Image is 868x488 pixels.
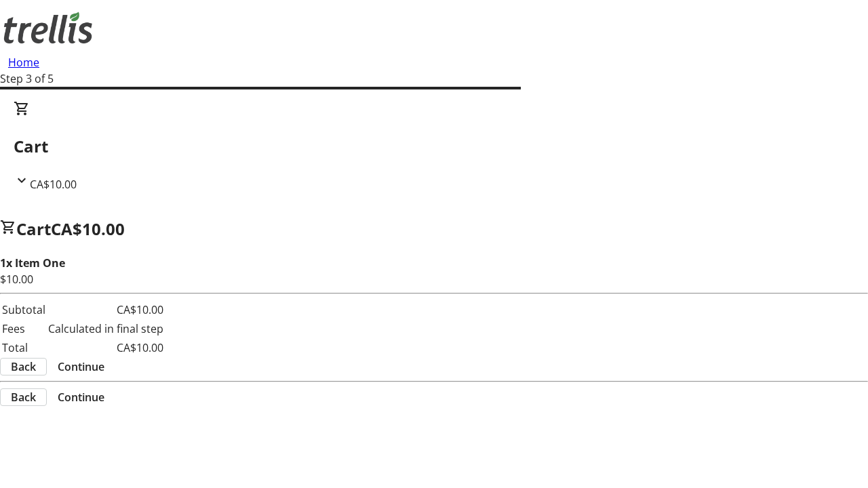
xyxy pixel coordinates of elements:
button: Continue [47,389,115,405]
span: CA$10.00 [51,218,125,240]
span: Back [11,359,36,375]
td: CA$10.00 [47,301,164,319]
div: CartCA$10.00 [14,100,854,192]
td: Total [1,339,46,357]
h2: Cart [14,134,854,159]
span: Cart [16,218,51,240]
span: CA$10.00 [30,177,77,192]
td: Calculated in final step [47,320,164,338]
span: Continue [58,359,104,375]
button: Continue [47,359,115,375]
td: Fees [1,320,46,338]
td: CA$10.00 [47,339,164,357]
span: Continue [58,389,104,405]
td: Subtotal [1,301,46,319]
span: Back [11,389,36,405]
